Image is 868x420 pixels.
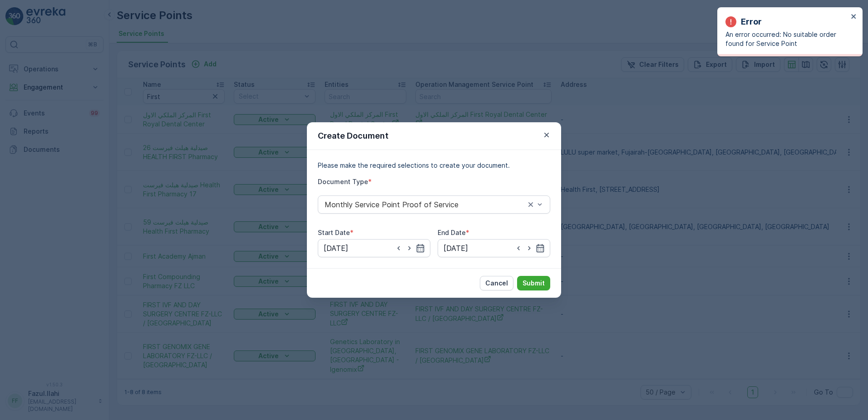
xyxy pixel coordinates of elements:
[438,239,550,257] input: dd/mm/yyyy
[480,276,513,290] button: Cancel
[725,30,848,48] p: An error occurred: No suitable order found for Service Point
[485,279,508,288] p: Cancel
[517,276,550,290] button: Submit
[851,13,857,21] button: close
[318,178,368,185] label: Document Type
[318,130,389,142] p: Create Document
[523,279,545,288] p: Submit
[318,161,550,170] p: Please make the required selections to create your document.
[318,239,430,257] input: dd/mm/yyyy
[741,15,762,28] p: Error
[318,229,350,236] label: Start Date
[438,229,466,236] label: End Date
